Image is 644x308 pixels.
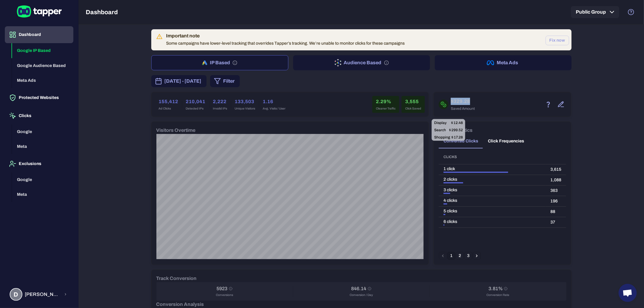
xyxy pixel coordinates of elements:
span: Cleaner Traffic [376,106,396,111]
h6: 846.14 [351,286,367,292]
svg: Audience based: Search, Display, Shopping, Video Performance Max, Demand Generation [384,60,389,65]
a: Protected Websites [5,95,73,100]
button: Google [12,124,73,139]
a: Google IP Based [12,48,73,53]
nav: pagination navigation [439,252,481,260]
span: Saved Amount [451,106,475,111]
th: Clicks [439,150,546,164]
a: Google [12,176,73,182]
button: Meta Ads [435,55,572,70]
h6: 2.29% [376,98,396,105]
a: Meta [12,144,73,149]
div: Important note [166,33,405,39]
span: Click Saved [405,106,421,111]
h6: $329.28 [451,98,475,105]
div: Some campaigns have lower-level tracking that overrides Tapper’s tracking. We’re unable to monito... [166,31,405,49]
td: 37 [546,217,566,228]
div: D [10,288,22,301]
span: Detected IPs [186,106,206,111]
td: 363 [546,186,566,196]
div: 6 clicks [444,219,541,224]
a: Meta [12,192,73,197]
span: Ad Clicks [159,106,178,111]
span: $ 17.28 [451,135,463,140]
td: 1,088 [546,175,566,186]
button: Google IP Based [12,43,73,58]
td: 88 [546,207,566,217]
button: Estimation based on the quantity of invalid click x cost-per-click. [543,99,553,110]
a: Google [12,129,73,134]
button: Filter [210,75,240,87]
h6: 133,503 [235,98,255,105]
button: Public Group [571,6,619,18]
button: IP Based [151,55,289,70]
h6: 1.16 [263,98,286,105]
button: D[PERSON_NAME] [PERSON_NAME] [5,286,73,303]
a: Meta Ads [12,78,73,83]
span: [PERSON_NAME] [PERSON_NAME] [25,291,60,297]
svg: Conversion / Day [368,287,371,291]
span: Avg. Visits / User [263,106,286,111]
svg: Conversion Rate [504,287,508,291]
button: Go to page 3 [464,252,472,260]
button: page 1 [447,252,455,260]
button: Clicks [5,107,73,124]
span: Invalid IPs [213,106,227,111]
a: Exclusions [5,161,73,166]
button: [DATE] - [DATE] [151,75,207,87]
span: Unique Visitors [235,106,255,111]
span: [DATE] - [DATE] [165,78,202,85]
h6: 3,555 [405,98,421,105]
button: Meta [12,139,73,154]
button: Go to page 2 [456,252,464,260]
h6: 155,412 [159,98,178,105]
span: Conversions [216,293,233,297]
button: Google Audience Based [12,58,73,73]
button: Click Frequencies [483,134,529,148]
button: Dashboard [5,26,73,43]
svg: IP based: Search, Display, and Shopping. [232,60,237,65]
a: Clicks [5,113,73,118]
button: Meta Ads [12,73,73,88]
span: Shopping [434,135,450,140]
div: 2 clicks [444,177,541,182]
span: $ 12.48 [451,120,463,125]
button: Fix now [546,36,569,45]
h6: 210,041 [186,98,206,105]
div: 5 clicks [444,208,541,214]
button: Protected Websites [5,89,73,106]
svg: Conversions [229,287,232,291]
div: 4 clicks [444,198,541,203]
h6: 2,222 [213,98,227,105]
a: Dashboard [5,32,73,37]
button: Google [12,172,73,187]
h6: Visitors Overtime [156,127,196,134]
h6: Conversion Analysis [156,301,566,308]
span: Conversion / Day [350,293,373,297]
span: Display [434,120,447,125]
h5: Dashboard [86,8,118,16]
h6: Track Conversion [156,275,197,282]
span: $ 299.52 [449,128,463,132]
span: Conversion Rate [487,293,510,297]
button: Exclusions [5,155,73,172]
button: Go to next page [473,252,481,260]
a: Open chat [619,284,637,302]
span: Search [434,128,446,132]
a: Google Audience Based [12,62,73,68]
h6: 3.81% [489,286,503,292]
div: 1 click [444,166,541,172]
h6: 5923 [217,286,228,292]
button: Audience Based [293,55,430,70]
td: 3,615 [546,164,566,175]
button: Meta [12,187,73,202]
td: 196 [546,196,566,207]
div: 3 clicks [444,187,541,193]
